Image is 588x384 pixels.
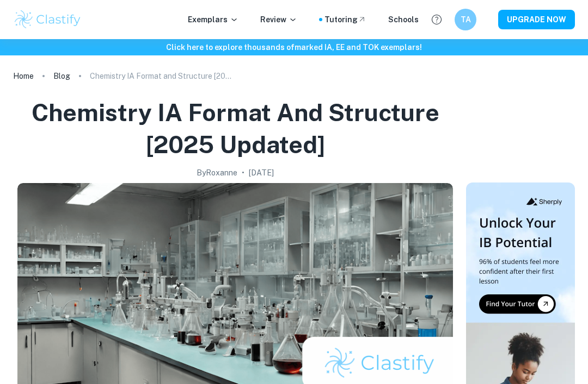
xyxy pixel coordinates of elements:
a: Blog [53,68,70,84]
img: Clastify logo [13,9,82,30]
p: • [242,167,244,179]
h6: Click here to explore thousands of marked IA, EE and TOK exemplars ! [2,41,586,53]
h1: Chemistry IA Format and Structure [2025 updated] [17,97,453,160]
h2: [DATE] [249,167,274,179]
a: Tutoring [324,14,366,26]
button: UPGRADE NOW [498,10,575,29]
a: Schools [388,14,419,26]
button: TA [455,9,476,30]
h2: By Roxanne [197,167,237,179]
p: Chemistry IA Format and Structure [2025 updated] [90,70,231,82]
button: Help and Feedback [427,10,446,29]
a: Home [13,68,34,84]
p: Exemplars [188,14,238,26]
h6: TA [460,14,472,26]
p: Review [260,14,297,26]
